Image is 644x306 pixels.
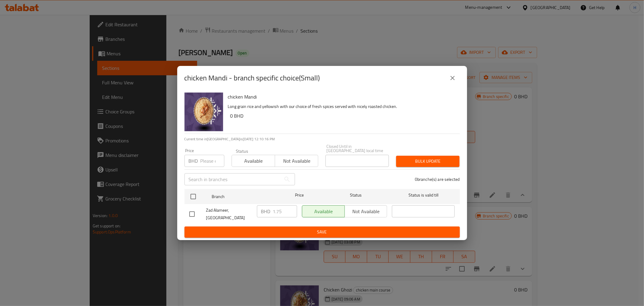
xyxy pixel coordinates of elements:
[324,191,387,199] span: Status
[206,207,252,222] span: Zad Alameer, [GEOGRAPHIC_DATA]
[232,155,275,167] button: Available
[401,158,455,165] span: Bulk update
[184,226,460,238] button: Save
[396,156,460,167] button: Bulk update
[189,157,198,164] p: BHD
[184,73,320,83] h2: chicken Mandi - branch specific choice(Small)
[415,176,460,182] p: 0 branche(s) are selected
[277,157,316,165] span: Not available
[200,155,224,167] input: Please enter price
[189,228,455,236] span: Save
[228,93,455,101] h6: chicken Mandi
[184,93,223,131] img: chicken Mandi
[228,103,455,110] p: Long grain rice and yellowish with our choice of fresh spices served with nicely roasted chicken.
[212,193,274,200] span: Branch
[261,208,271,215] p: BHD
[275,155,318,167] button: Not available
[392,191,455,199] span: Status is valid till
[234,157,273,165] span: Available
[279,191,319,199] span: Price
[184,136,460,142] p: Current time in [GEOGRAPHIC_DATA] is [DATE] 12:10:16 PM
[445,71,460,85] button: close
[184,173,281,185] input: Search in branches
[230,112,455,120] h6: 0 BHD
[273,205,297,217] input: Please enter price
